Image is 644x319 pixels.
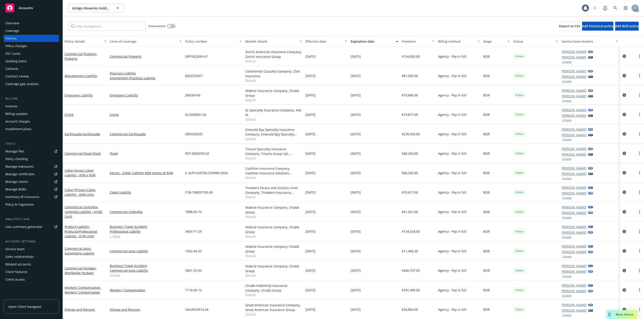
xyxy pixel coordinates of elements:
div: Manage BORs [5,186,26,193]
a: more [637,229,642,234]
a: Flood [110,151,182,156]
span: [DATE] [351,151,361,156]
span: Show all [245,215,302,218]
div: Lines of coverage [110,39,177,44]
span: BOR [483,73,490,78]
a: Contacts [4,65,59,72]
a: circleInformation [622,151,627,156]
span: Agency - Pay in full [438,190,466,195]
button: Add historical policy [582,22,613,31]
span: - Worldwide Package [65,266,97,275]
button: Policy details [63,36,108,47]
span: [DATE] [351,229,361,234]
div: Coverage gap analysis [5,80,39,88]
span: [DATE] [351,132,361,136]
button: 3 more [562,216,571,219]
div: Policy number [185,39,237,44]
a: Installment plans [4,125,59,133]
button: 3 more [562,294,571,297]
span: Show all [245,312,302,316]
a: Kidnap and Ransom [65,307,95,312]
span: - Products/Professional Liability - $1M Limit [65,225,97,238]
a: Manage claims [4,178,59,185]
a: Overview [4,20,59,27]
span: Show all [245,137,302,140]
span: Agency - Pay in full [438,73,466,78]
a: circleInformation [622,209,627,215]
span: [DATE] [351,54,361,59]
a: circleInformation [622,92,627,98]
div: Federal Insurance Company, Chubb Group [245,225,302,234]
button: Service team leaders [560,36,620,47]
a: Professional Liability [110,229,182,234]
span: Active [515,132,524,136]
a: [PERSON_NAME] [561,211,587,215]
a: [PERSON_NAME] [561,205,587,210]
span: BOR [483,132,490,136]
a: more [637,190,642,195]
span: Active [515,190,524,194]
button: 2 more [562,99,571,102]
div: Loss summary generator [5,223,42,230]
a: [PERSON_NAME] [561,283,587,288]
a: [PERSON_NAME] [561,308,587,313]
a: Billing updates [4,110,59,117]
span: Show all [245,273,302,277]
div: Market details [245,39,297,44]
span: $70,677.00 [402,190,418,195]
a: Workers' Compensation [110,288,182,292]
a: Business Travel Accident [110,224,182,229]
a: [PERSON_NAME] [561,94,587,98]
a: Workers' Compensation [65,286,101,294]
a: Invoices [4,103,59,110]
div: Analytics hub [4,217,59,221]
a: Commercial Property [65,52,97,61]
span: CYB-108097105-00 [185,190,213,195]
input: Filter by keyword... [68,22,146,31]
span: Active [515,74,524,78]
div: Overview [5,20,19,27]
div: Policy details [65,39,101,44]
div: Premium [402,39,430,44]
a: Cyber Liability [110,190,182,195]
span: C-4LPY-029750-CEPMM-2024 [185,171,228,175]
span: Active [515,171,524,175]
span: Agency - Pay in full [438,132,466,136]
a: Manage files [4,148,59,155]
span: Show all [245,59,302,63]
a: circleInformation [622,170,627,175]
span: [DATE] [305,54,316,59]
div: Service team leaders [561,39,613,44]
a: Excess - Cyber Liability $5M excess of $5M [110,171,182,175]
div: Policy checking [5,155,28,163]
a: [PERSON_NAME] [561,302,587,307]
span: Open Client Navigator [8,304,42,309]
span: BOR [483,151,490,156]
span: BOR [483,190,490,195]
span: Show all [245,98,302,102]
div: Emerald Bay Specialty Insurance Company, Emerald Bay Specialty Insurance Company, Amwins [245,127,302,137]
span: Add BOR policy [615,24,639,28]
span: [DATE] [305,112,316,117]
button: Billing method [436,36,481,47]
a: Crime [110,112,182,117]
a: [PERSON_NAME] [561,269,587,274]
a: circleInformation [622,307,627,312]
a: Service team [4,246,59,253]
a: circleInformation [622,190,627,195]
a: [PERSON_NAME] [561,264,587,268]
a: Commercial Property [110,54,182,59]
span: [DATE] [305,151,316,156]
a: Manage exposures [4,163,59,170]
a: Product Liability [65,225,97,238]
a: Loss summary generator [4,223,59,230]
a: Cyber [65,168,95,177]
a: more [637,248,642,254]
div: Federal Insurance Company, Chubb Group [245,205,302,215]
span: [DATE] [351,112,361,117]
a: Account charges [4,118,59,125]
a: Cyber [65,188,96,197]
span: ELU200091-24 [185,112,206,117]
div: Drag to move [607,310,612,319]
